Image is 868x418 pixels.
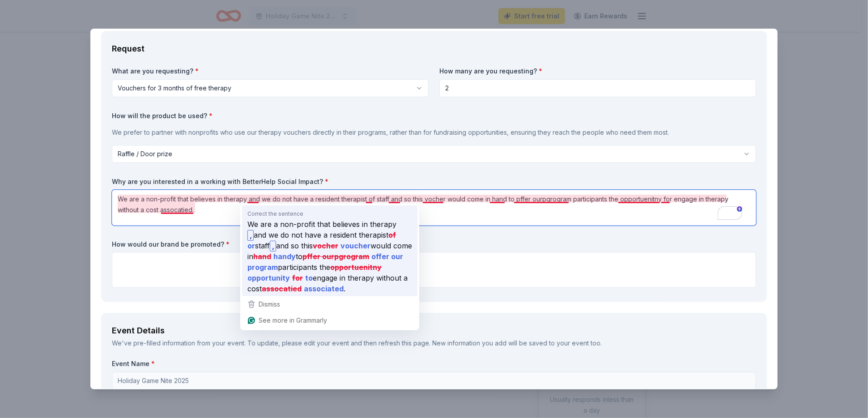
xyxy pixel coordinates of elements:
[112,359,756,368] label: Event Name
[112,324,756,338] div: Event Details
[112,338,756,349] div: We've pre-filled information from your event. To update, please edit your event and then refresh ...
[112,67,429,76] label: What are you requesting?
[112,42,756,56] div: Request
[112,240,756,249] label: How would our brand be promoted?
[112,127,756,138] p: We prefer to partner with nonprofits who use our therapy vouchers directly in their programs, rat...
[439,67,756,76] label: How many are you requesting?
[112,111,756,120] label: How will the product be used?
[112,190,756,226] textarea: To enrich screen reader interactions, please activate Accessibility in Grammarly extension settings
[112,177,756,186] label: Why are you interested in a working with BetterHelp Social Impact?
